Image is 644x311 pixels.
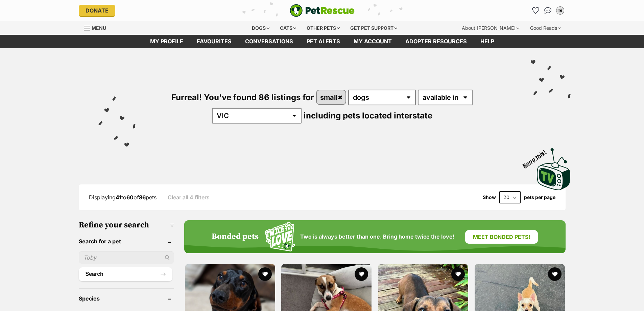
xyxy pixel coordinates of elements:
div: About [PERSON_NAME] [457,21,524,35]
a: Meet bonded pets! [465,230,538,244]
a: Donate [79,5,115,16]
label: pets per page [524,195,555,200]
header: Species [79,295,174,302]
strong: 86 [139,194,146,201]
div: Te [557,7,564,14]
a: small [317,90,345,104]
span: Show [483,195,496,200]
button: favourite [258,267,271,281]
a: conversations [238,35,300,48]
a: Pet alerts [300,35,347,48]
button: My account [555,5,566,16]
button: favourite [355,267,368,281]
ul: Account quick links [530,5,566,16]
a: Menu [84,21,111,34]
a: Help [474,35,501,48]
a: Conversations [543,5,553,16]
span: Furreal! You've found 86 listings for [171,92,314,102]
a: Clear all 4 filters [168,194,210,200]
a: Adopter resources [399,35,474,48]
div: Other pets [302,21,344,35]
input: Toby [79,251,174,264]
span: Boop this! [521,145,552,169]
a: My profile [143,35,190,48]
a: My account [347,35,399,48]
div: Dogs [247,21,274,35]
div: Cats [275,21,301,35]
a: PetRescue [290,4,355,17]
strong: 41 [116,194,121,201]
strong: 60 [126,194,134,201]
img: PetRescue TV logo [537,148,571,190]
a: Favourites [190,35,238,48]
span: Menu [92,25,106,31]
button: Search [79,267,172,281]
h3: Refine your search [79,220,174,230]
img: logo-e224e6f780fb5917bec1dbf3a21bbac754714ae5b6737aabdf751b685950b380.svg [290,4,355,17]
span: Two is always better than one. Bring home twice the love! [300,234,454,240]
span: Displaying to of pets [89,194,157,201]
a: Boop this! [537,142,571,192]
img: chat-41dd97257d64d25036548639549fe6c8038ab92f7586957e7f3b1b290dea8141.svg [544,7,551,14]
img: Squiggle [265,222,295,251]
div: Good Reads [525,21,566,35]
header: Search for a pet [79,238,174,244]
button: favourite [451,267,465,281]
h4: Bonded pets [212,232,259,242]
button: favourite [548,267,562,281]
div: Get pet support [345,21,402,35]
span: including pets located interstate [304,111,432,120]
a: Favourites [530,5,541,16]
